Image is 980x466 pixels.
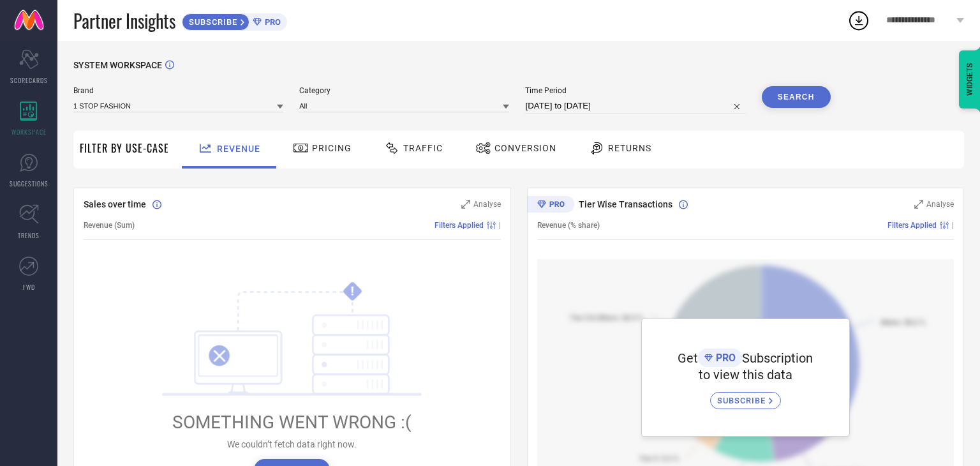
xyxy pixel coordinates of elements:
span: Conversion [494,143,556,153]
span: WORKSPACE [11,127,47,137]
span: PRO [713,352,736,364]
span: Filters Applied [887,221,937,230]
div: Premium [527,196,574,215]
span: Pricing [312,143,352,153]
a: SUBSCRIBEPRO [182,10,287,31]
span: SUBSCRIBE [717,396,769,405]
span: Revenue [217,144,260,154]
span: Returns [608,143,651,153]
span: Analyse [473,200,501,209]
span: Revenue (% share) [537,221,600,230]
span: Sales over time [84,199,146,209]
span: Category [299,86,509,95]
svg: Zoom [461,200,470,209]
tspan: ! [351,284,354,299]
span: SUGGESTIONS [10,179,48,188]
span: Tier Wise Transactions [579,199,672,209]
input: Select time period [525,98,745,114]
span: Brand [73,86,283,95]
span: Filters Applied [434,221,484,230]
span: Analyse [926,200,954,209]
span: SUBSCRIBE [182,17,241,27]
span: PRO [262,17,281,27]
span: Get [678,350,698,366]
span: We couldn’t fetch data right now. [227,439,357,449]
span: | [952,221,954,230]
span: Revenue (Sum) [84,221,135,230]
span: to view this data [699,367,792,382]
span: SYSTEM WORKSPACE [73,60,162,70]
span: | [499,221,501,230]
span: SOMETHING WENT WRONG :( [172,412,412,433]
svg: Zoom [914,200,923,209]
span: Traffic [403,143,443,153]
span: TRENDS [18,230,40,240]
span: Partner Insights [73,8,175,34]
span: Subscription [742,350,813,366]
a: SUBSCRIBE [710,382,781,409]
span: FWD [23,282,35,292]
button: Search [762,86,831,108]
span: SCORECARDS [10,75,48,85]
span: Filter By Use-Case [80,140,169,156]
div: Open download list [847,9,870,32]
span: Time Period [525,86,745,95]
